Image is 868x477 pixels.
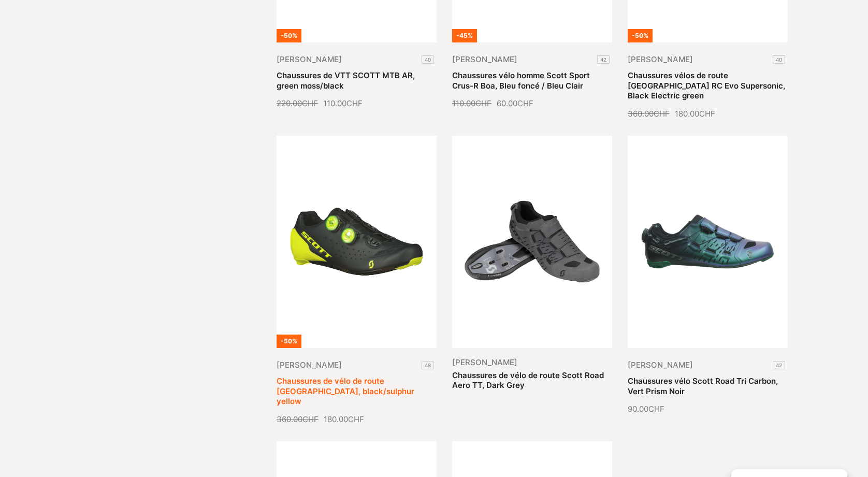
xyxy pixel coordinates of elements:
a: Chaussures de VTT SCOTT MTB AR, green moss/black [277,70,415,91]
a: Chaussures de vélo de route [GEOGRAPHIC_DATA], black/sulphur yellow [277,376,414,406]
a: Chaussures vélos de route [GEOGRAPHIC_DATA] RC Evo Supersonic, Black Electric green [628,70,785,100]
a: Chaussures vélo homme Scott Sport Crus-R Boa, Bleu foncé / Bleu Clair [452,70,590,91]
a: Chaussures vélo Scott Road Tri Carbon, Vert Prism Noir [628,376,778,396]
a: Chaussures de vélo de route Scott Road Aero TT, Dark Grey [452,370,604,391]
